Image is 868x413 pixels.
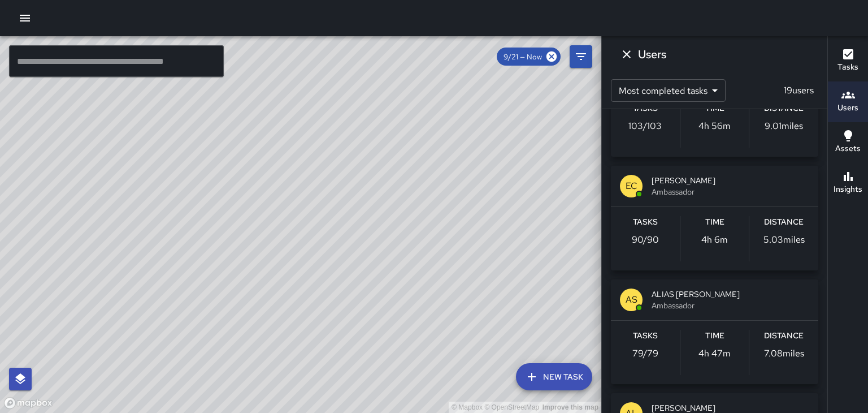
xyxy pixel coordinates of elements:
span: [PERSON_NAME] [652,175,809,186]
h6: Time [705,330,724,342]
button: New Task [516,363,592,390]
p: 4h 6m [701,233,728,247]
h6: Tasks [633,102,658,115]
h6: Assets [835,143,861,155]
button: Assets [828,122,868,163]
h6: Tasks [837,61,858,74]
p: 4h 47m [698,347,731,360]
h6: Time [705,102,724,115]
div: 9/21 — Now [497,48,561,66]
button: EC[PERSON_NAME]AmbassadorTasks90/90Time4h 6mDistance5.03miles [611,166,818,270]
h6: Tasks [633,330,658,342]
h6: Distance [764,216,804,229]
p: 103 / 103 [628,119,662,133]
h6: Insights [834,183,862,196]
button: ASALIAS [PERSON_NAME]AmbassadorTasks79/79Time4h 47mDistance7.08miles [611,279,818,384]
button: Users [828,81,868,122]
span: 9/21 — Now [497,52,549,62]
p: 5.03 miles [763,233,805,247]
h6: Tasks [633,216,658,229]
p: 4h 56m [698,119,731,133]
button: Filters [570,45,592,68]
button: Tasks [828,41,868,81]
h6: Users [837,102,858,114]
p: 7.08 miles [764,347,804,360]
p: EC [626,179,637,193]
button: Insights [828,163,868,204]
h6: Time [705,216,724,229]
p: 9.01 miles [765,119,803,133]
p: 90 / 90 [632,233,659,247]
span: ALIAS [PERSON_NAME] [652,289,809,300]
span: Ambassador [652,186,809,197]
p: AS [626,293,637,307]
div: Most completed tasks [611,79,726,102]
p: 79 / 79 [632,347,658,360]
button: Dismiss [615,43,638,66]
h6: Users [638,45,666,63]
h6: Distance [764,330,804,342]
h6: Distance [764,102,804,115]
p: 19 users [779,84,818,97]
span: Ambassador [652,300,809,311]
